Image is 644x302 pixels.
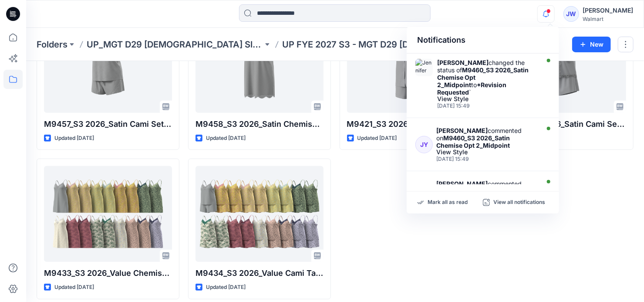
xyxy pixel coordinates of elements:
[437,66,529,88] strong: M9460_S3 2026_Satin Chemise Opt 2_Midpoint
[583,5,633,16] div: [PERSON_NAME]
[437,59,537,96] div: changed the status of to `
[436,127,488,134] strong: [PERSON_NAME]
[196,17,324,113] a: M9458_S3 2026_Satin Chemise Opt 1_Midpoint
[572,37,611,52] button: New
[196,166,324,262] a: M9434_S3 2026_Value Cami Tap_Midpoint
[44,118,172,130] p: M9457_S3 2026_Satin Cami Set Opt 1_Midpoint
[436,134,510,149] strong: M9460_S3 2026_Satin Chemise Opt 2_Midpoint
[436,180,537,202] div: commented on
[206,134,246,143] p: Updated [DATE]
[437,59,489,66] strong: [PERSON_NAME]
[44,166,172,262] a: M9433_S3 2026_Value Chemise_Midpoint
[437,81,506,96] strong: *Revision Requested
[436,127,537,149] div: commented on
[498,118,626,130] p: M9459_S3 2026_Satin Cami Set Opt 2_Midpoint
[87,38,263,51] a: UP_MGT D29 [DEMOGRAPHIC_DATA] Sleep
[563,6,579,22] div: JW
[415,59,433,76] img: Jennifer Yerkes
[428,199,468,207] p: Mark all as read
[196,118,324,130] p: M9458_S3 2026_Satin Chemise Opt 1_Midpoint
[347,17,475,113] a: M9421_S3 2026_Satin Shorty PJ_Midpoint
[282,38,459,51] p: UP FYE 2027 S3 - MGT D29 [DEMOGRAPHIC_DATA] Sleepwear
[54,283,94,292] p: Updated [DATE]
[436,149,537,155] div: View Style
[44,267,172,279] p: M9433_S3 2026_Value Chemise_Midpoint
[436,180,488,187] strong: [PERSON_NAME]
[493,199,545,207] p: View all notifications
[437,103,537,109] div: Friday, September 26, 2025 15:49
[415,136,433,153] div: JY
[37,38,67,51] a: Folders
[347,118,475,130] p: M9421_S3 2026_Satin Shorty PJ_Midpoint
[436,156,537,162] div: Friday, September 26, 2025 15:49
[498,17,626,113] a: M9459_S3 2026_Satin Cami Set Opt 2_Midpoint
[206,283,246,292] p: Updated [DATE]
[407,27,559,54] div: Notifications
[54,134,94,143] p: Updated [DATE]
[196,267,324,279] p: M9434_S3 2026_Value Cami Tap_Midpoint
[583,16,633,22] div: Walmart
[357,134,397,143] p: Updated [DATE]
[437,96,537,102] div: View Style
[44,17,172,113] a: M9457_S3 2026_Satin Cami Set Opt 1_Midpoint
